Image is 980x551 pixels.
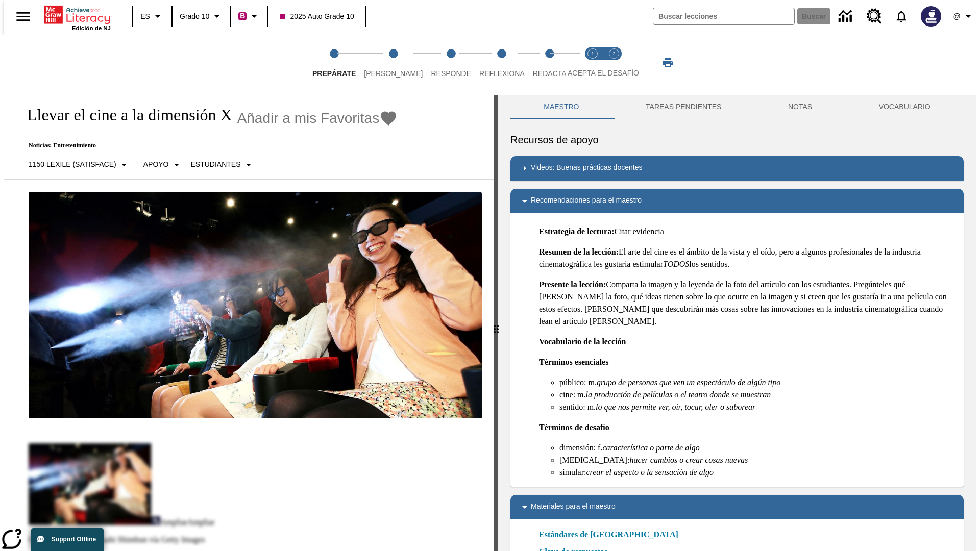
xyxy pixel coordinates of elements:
em: grupo de personas que ven un espectáculo de algún tipo [597,378,780,387]
button: Acepta el desafío lee step 1 of 2 [578,35,607,91]
button: Escoja un nuevo avatar [915,3,947,30]
strong: Vocabulario de la lección [539,337,626,346]
em: crear el aspecto o la sensación de algo [586,468,714,477]
button: Responde step 3 of 5 [423,35,479,91]
div: Portada [44,4,111,31]
li: cine: m. [559,389,955,401]
div: reading [4,95,494,546]
span: Redacta [533,69,567,78]
span: Grado 10 [180,11,209,22]
span: ACEPTA EL DESAFÍO [568,69,639,77]
p: Videos: Buenas prácticas docentes [531,162,642,174]
text: 2 [612,51,615,56]
div: Instructional Panel Tabs [510,95,964,119]
p: El arte del cine es el ámbito de la vista y el oído, pero a algunos profesionales de la industria... [539,246,955,270]
button: Abrir el menú lateral [8,2,38,32]
span: B [240,10,245,22]
p: Citar evidencia [539,226,955,238]
span: Reflexiona [479,69,525,78]
div: Recomendaciones para el maestro [510,189,964,213]
p: Apoyo [143,159,169,170]
img: Avatar [921,6,941,27]
div: Videos: Buenas prácticas docentes [510,156,964,181]
span: Añadir a mis Favoritas [237,110,380,127]
button: Reflexiona step 4 of 5 [471,35,533,91]
div: Materiales para el maestro [510,495,964,519]
text: 1 [591,51,594,56]
button: NOTAS [755,95,846,119]
input: Buscar campo [653,8,794,24]
strong: Términos de desafío [539,423,609,432]
span: Responde [431,69,471,78]
button: Redacta step 5 of 5 [525,35,575,91]
button: Grado: Grado 10, Elige un grado [176,7,227,26]
div: Pulsa la tecla de intro o la barra espaciadora y luego presiona las flechas de derecha e izquierd... [494,95,498,551]
h1: Llevar el cine a la dimensión X [16,106,232,124]
button: Seleccionar estudiante [187,156,259,174]
span: ES [140,11,150,22]
button: Perfil/Configuración [947,7,980,26]
li: [MEDICAL_DATA]: [559,454,955,466]
button: Lee step 2 of 5 [356,35,431,91]
em: hacer cambios o crear cosas nuevas [629,456,748,464]
h6: Recursos de apoyo [510,132,964,148]
span: Edición de NJ [72,25,111,31]
span: 2025 Auto Grade 10 [280,11,354,22]
a: Centro de recursos, Se abrirá en una pestaña nueva. [861,3,888,30]
button: TAREAS PENDIENTES [612,95,755,119]
button: Tipo de apoyo, Apoyo [139,156,187,174]
a: Estándares de [GEOGRAPHIC_DATA] [539,529,684,541]
p: 1150 Lexile (Satisface) [29,159,116,170]
div: activity [498,95,976,551]
p: Noticias: Entretenimiento [16,142,398,149]
p: Estudiantes [191,159,241,170]
strong: Estrategia de lectura: [539,227,615,236]
span: [PERSON_NAME] [364,69,423,78]
button: Seleccione Lexile, 1150 Lexile (Satisface) [24,156,134,174]
strong: : [603,280,606,289]
p: Recomendaciones para el maestro [531,195,642,207]
span: Prepárate [312,69,356,78]
li: dimensión: f. [559,442,955,454]
button: Support Offline [31,528,104,551]
p: Comparta la imagen y la leyenda de la foto del artículo con los estudiantes. Pregúnteles qué [PER... [539,279,955,328]
strong: Términos esenciales [539,358,608,366]
button: VOCABULARIO [845,95,964,119]
em: lo que nos permite ver, oír, tocar, oler o saborear [596,403,755,411]
p: Materiales para el maestro [531,501,616,513]
a: Centro de información [832,3,861,31]
button: Lenguaje: ES, Selecciona un idioma [136,7,168,26]
li: público: m. [559,377,955,389]
span: @ [953,11,960,22]
strong: Presente la lección [539,280,603,289]
button: Añadir a mis Favoritas - Llevar el cine a la dimensión X [237,109,398,127]
button: Prepárate step 1 of 5 [304,35,364,91]
em: TODOS [663,260,689,268]
button: Maestro [510,95,612,119]
em: característica o parte de algo [602,443,699,452]
em: la producción de películas o el teatro donde se muestran [586,390,771,399]
span: Support Offline [52,536,96,543]
li: simular: [559,466,955,479]
strong: Resumen de la lección: [539,247,619,256]
a: Notificaciones [888,3,915,30]
li: sentido: m. [559,401,955,413]
img: El panel situado frente a los asientos rocía con agua nebulizada al feliz público en un cine equi... [29,192,482,418]
button: Imprimir [651,54,684,72]
button: Acepta el desafío contesta step 2 of 2 [599,35,629,91]
button: Boost El color de la clase es rojo violeta. Cambiar el color de la clase. [234,7,264,26]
